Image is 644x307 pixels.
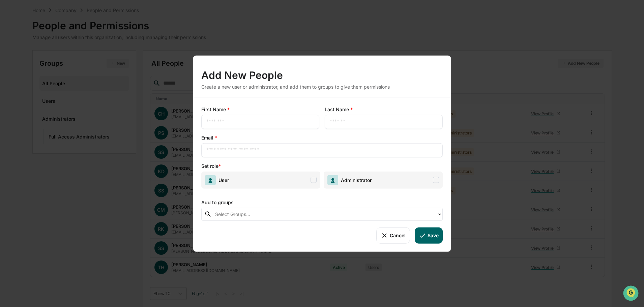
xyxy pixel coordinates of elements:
a: 🔎Data Lookup [4,95,45,107]
img: User Icon [205,175,216,185]
div: 🔎 [7,98,12,104]
span: Preclearance [13,85,43,92]
div: Add New People [201,63,443,81]
span: First Name [201,106,227,112]
span: Email [201,134,215,140]
span: Last Name [325,106,350,112]
div: Create a new user or administrator, and add them to groups to give them permissions [201,84,443,89]
img: 1746055101610-c473b297-6a78-478c-a979-82029cc54cd1 [7,52,19,64]
a: Powered byPylon [48,114,82,119]
span: Pylon [67,114,82,119]
a: 🗄️Attestations [46,82,86,94]
div: Start new chat [23,52,111,58]
iframe: Open customer support [622,285,641,303]
div: 🖐️ [7,86,12,91]
span: Administrator [338,177,372,183]
img: Administrator Icon [327,175,338,185]
span: Attestations [56,85,84,92]
span: User [216,177,229,183]
span: Set role [201,163,218,171]
div: 🗄️ [49,86,54,91]
div: We're available if you need us! [23,58,85,64]
div: Add to groups [201,194,443,208]
button: Start new chat [115,54,123,62]
p: How can we help? [7,14,123,25]
button: Save [415,227,443,243]
button: Cancel [376,227,410,243]
a: 🖐️Preclearance [4,82,46,94]
span: Data Lookup [13,98,42,104]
